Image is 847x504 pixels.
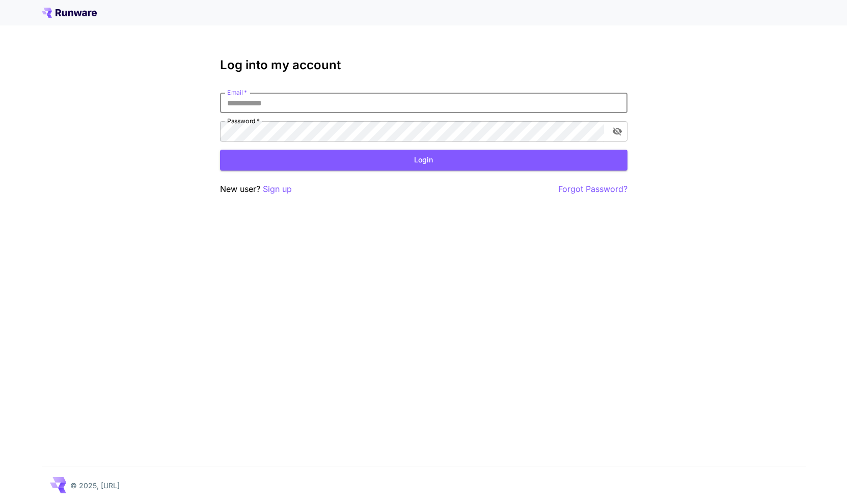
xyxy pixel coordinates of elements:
[263,183,292,195] button: Sign up
[220,183,292,195] p: New user?
[220,150,627,171] button: Login
[220,58,627,72] h3: Log into my account
[227,117,260,125] label: Password
[227,88,247,97] label: Email
[70,480,120,491] p: © 2025, [URL]
[558,183,627,195] button: Forgot Password?
[608,122,626,141] button: toggle password visibility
